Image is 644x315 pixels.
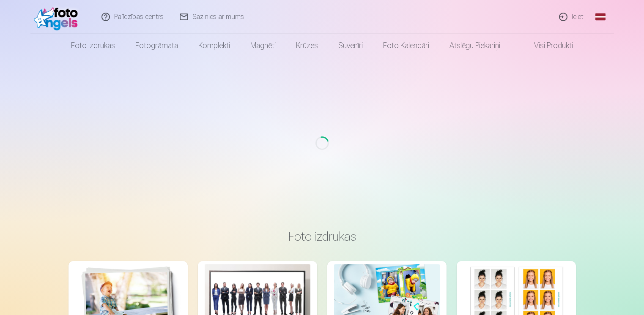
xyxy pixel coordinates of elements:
img: /fa1 [34,3,82,30]
a: Fotogrāmata [125,34,188,57]
a: Komplekti [188,34,240,57]
h3: Foto izdrukas [75,229,569,244]
a: Foto kalendāri [373,34,439,57]
a: Suvenīri [328,34,373,57]
a: Visi produkti [510,34,583,57]
a: Magnēti [240,34,286,57]
a: Krūzes [286,34,328,57]
a: Foto izdrukas [61,34,125,57]
a: Atslēgu piekariņi [439,34,510,57]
